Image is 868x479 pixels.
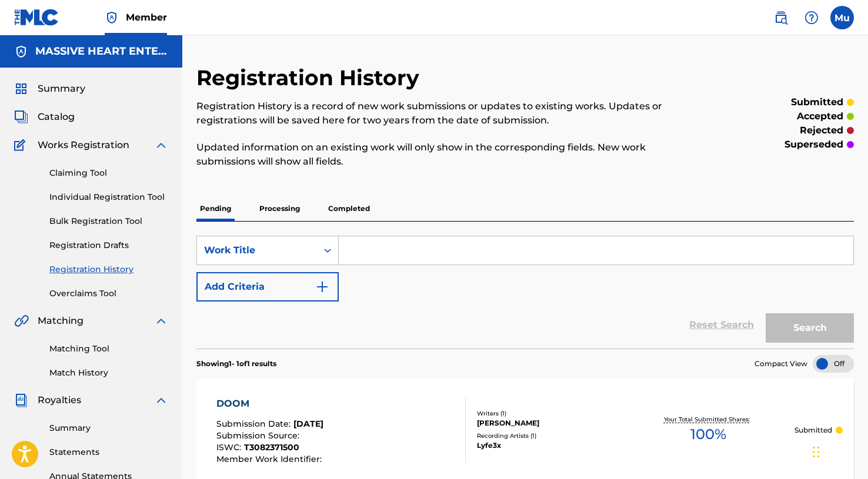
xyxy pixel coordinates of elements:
[216,430,302,441] span: Submission Source :
[813,434,820,470] div: Drag
[38,110,75,124] span: Catalog
[216,397,325,411] div: DOOM
[49,343,168,355] a: Matching Tool
[216,418,293,429] span: Submission Date :
[14,138,29,152] img: Works Registration
[791,95,843,109] p: submitted
[196,99,703,128] p: Registration History is a record of new work submissions or updates to existing works. Updates or...
[477,409,622,418] div: Writers ( 1 )
[14,314,29,328] img: Matching
[774,11,788,25] img: search
[154,393,168,407] img: expand
[800,123,843,138] p: rejected
[325,196,373,221] p: Completed
[38,82,85,96] span: Summary
[105,11,119,25] img: Top Rightsholder
[809,423,868,479] iframe: Chat Widget
[14,393,28,407] img: Royalties
[216,442,244,453] span: ISWC :
[14,82,85,96] a: SummarySummary
[256,196,303,221] p: Processing
[38,138,129,152] span: Works Registration
[794,425,832,436] p: Submitted
[126,11,167,24] span: Member
[49,263,168,276] a: Registration History
[216,454,325,464] span: Member Work Identifier :
[49,422,168,434] a: Summary
[14,82,28,96] img: Summary
[769,6,793,29] a: Public Search
[196,196,235,221] p: Pending
[38,393,81,407] span: Royalties
[196,236,854,349] form: Search Form
[196,359,276,369] p: Showing 1 - 1 of 1 results
[49,239,168,252] a: Registration Drafts
[49,446,168,458] a: Statements
[784,138,843,152] p: superseded
[154,314,168,328] img: expand
[477,418,622,428] div: [PERSON_NAME]
[477,431,622,440] div: Recording Artists ( 1 )
[315,280,329,294] img: 9d2ae6d4665cec9f34b9.svg
[49,167,168,179] a: Claiming Tool
[196,65,425,91] h2: Registration History
[38,314,84,328] span: Matching
[35,45,168,58] h5: MASSIVE HEART ENTERTAINMENT
[244,442,299,453] span: T3082371500
[49,367,168,379] a: Match History
[664,415,753,424] p: Your Total Submitted Shares:
[293,418,323,429] span: [DATE]
[14,110,28,124] img: Catalog
[14,45,28,59] img: Accounts
[830,6,854,29] div: User Menu
[797,109,843,123] p: accepted
[14,110,75,124] a: CatalogCatalog
[204,243,310,257] div: Work Title
[154,138,168,152] img: expand
[196,140,703,169] p: Updated information on an existing work will only show in the corresponding fields. New work subm...
[49,287,168,300] a: Overclaims Tool
[196,272,339,302] button: Add Criteria
[49,191,168,203] a: Individual Registration Tool
[690,424,726,445] span: 100 %
[755,359,807,369] span: Compact View
[14,9,59,26] img: MLC Logo
[477,440,622,451] div: Lyfe3x
[835,306,868,403] iframe: Resource Center
[800,6,823,29] div: Help
[49,215,168,227] a: Bulk Registration Tool
[804,11,819,25] img: help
